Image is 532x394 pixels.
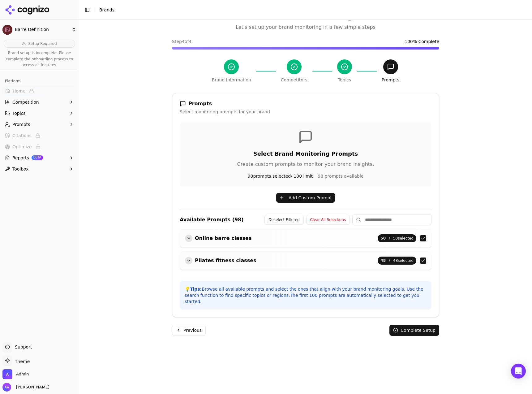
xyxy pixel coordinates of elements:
button: Open user button [2,383,49,392]
span: 98 prompts selected / 100 limit [248,173,313,179]
button: Deselect Filtered [264,215,304,225]
span: Topics [12,110,26,116]
span: BETA [32,155,43,160]
div: Topics [338,77,351,83]
span: Theme [12,359,30,364]
button: Topics [2,108,76,118]
button: Online barre classes [185,235,251,242]
img: Alp Aysan [2,383,11,392]
span: Barre Definition [15,27,69,32]
span: / [389,236,390,241]
span: 48 selected [378,257,416,265]
span: Toolbox [12,166,29,172]
span: Optimize [12,144,32,150]
span: / [389,258,390,263]
span: Reports [12,155,29,161]
span: Prompts [12,121,30,128]
p: Create custom prompts to monitor your brand insights. [187,161,424,168]
span: [PERSON_NAME] [14,384,49,390]
div: Prompts [180,101,431,107]
button: Competition [2,97,76,107]
strong: Tips: [190,287,202,292]
p: 💡 Browse all available prompts and select the ones that align with your brand monitoring goals. U... [185,286,427,305]
div: Select monitoring prompts for your brand [180,109,431,115]
button: Open organization switcher [2,369,29,379]
span: 50 selected [378,234,416,242]
span: Brands [99,7,114,12]
div: Competitors [281,77,307,83]
button: Add Custom Prompt [276,193,335,203]
div: Prompts [382,77,400,83]
span: 98 prompts available [318,173,363,179]
p: Brand setup is incomplete. Please complete the onboarding process to access all features. [4,50,75,68]
span: Admin [16,371,29,377]
span: Competition [12,99,39,105]
div: Platform [2,76,76,86]
span: Citations [12,132,32,139]
nav: breadcrumb [99,7,515,13]
h3: Select Brand Monitoring Prompts [187,149,424,158]
img: Admin [2,369,12,379]
img: Barre Definition [2,25,12,35]
span: Support [12,344,32,350]
button: Prompts [2,119,76,129]
span: 48 [380,258,386,263]
p: Let's set up your brand monitoring in a few simple steps [172,24,439,31]
button: Toolbox [2,164,76,174]
span: 100 % Complete [405,38,439,45]
button: Clear All Selections [306,215,350,225]
div: Open Intercom Messenger [511,364,526,379]
button: Previous [172,325,206,336]
span: Step 4 of 4 [172,38,191,45]
span: Setup Required [28,41,57,46]
h4: Available Prompts ( 98 ) [180,216,244,223]
button: ReportsBETA [2,153,76,163]
span: 50 [380,236,386,241]
button: Complete Setup [389,325,439,336]
button: Pilates fitness classes [185,257,256,264]
div: Brand Information [212,77,251,83]
span: Home [13,88,25,94]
